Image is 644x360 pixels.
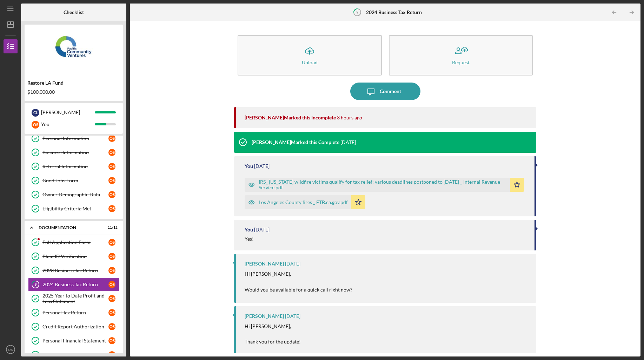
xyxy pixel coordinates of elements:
time: 2025-09-30 23:53 [285,261,300,267]
div: Documentation [39,225,100,230]
div: Good Jobs Form [42,178,108,183]
time: 2025-10-02 21:44 [340,139,356,145]
div: Balance Sheet [42,352,108,358]
text: OS [8,348,13,352]
a: Plaid ID VerificationOS [28,249,119,263]
img: Product logo [25,28,123,70]
a: Good Jobs FormOS [28,174,119,188]
a: 2025 Year to Date Profit and Loss StatementOS [28,292,119,306]
button: Comment [350,83,420,100]
button: Upload [238,35,382,76]
div: [PERSON_NAME] [245,313,284,319]
div: Request [452,60,470,65]
div: Restore LA Fund [27,80,120,86]
div: O S [108,281,115,288]
div: You [245,227,253,233]
div: Owner Demographic Data [42,192,108,197]
div: O S [108,253,115,260]
a: 2023 Business Tax ReturnOS [28,263,119,277]
time: 2025-09-30 23:50 [285,313,300,319]
div: IRS_ [US_STATE] wildfire victims qualify for tax relief; various deadlines postponed to [DATE] _ ... [259,179,506,190]
div: Credit Report Authorization [42,324,108,329]
div: $100,000.00 [27,89,120,95]
div: C L [32,109,39,117]
div: O S [108,239,115,246]
a: Business InformationOS [28,145,119,159]
div: O S [108,337,115,344]
div: 11 / 12 [105,225,118,230]
div: O S [108,135,115,142]
p: Hi [PERSON_NAME], Would you be available for a quick call right now? [245,270,352,294]
a: Referral InformationOS [28,159,119,174]
div: Personal Information [42,136,108,141]
div: 2024 Business Tax Return [42,282,108,287]
div: O S [108,149,115,156]
div: O S [108,205,115,212]
tspan: 9 [34,282,37,287]
div: Referral Information [42,164,108,169]
a: Personal Tax ReturnOS [28,306,119,320]
a: Full Application FormOS [28,235,119,249]
div: You [41,118,95,130]
div: O S [108,191,115,198]
div: O S [108,163,115,170]
a: Personal InformationOS [28,131,119,145]
button: Los Angeles County fires _ FTB.ca.gov.pdf [245,195,365,209]
button: Request [389,35,533,76]
div: Personal Financial Statement [42,338,108,343]
div: [PERSON_NAME] [245,261,284,267]
a: Eligibility Criteria MetOS [28,202,119,216]
div: Los Angeles County fires _ FTB.ca.gov.pdf [259,199,348,205]
div: [PERSON_NAME] Marked this Complete [252,139,339,145]
button: IRS_ [US_STATE] wildfire victims qualify for tax relief; various deadlines postponed to [DATE] _ ... [245,178,524,192]
a: Credit Report AuthorizationOS [28,320,119,334]
b: Checklist [64,9,84,15]
div: O S [108,351,115,358]
div: O S [108,323,115,330]
div: Upload [302,60,318,65]
div: You [245,163,253,169]
div: Eligibility Criteria Met [42,206,108,211]
div: O S [108,295,115,302]
div: Plaid ID Verification [42,254,108,259]
div: Yes! [245,236,254,242]
div: Full Application Form [42,240,108,245]
div: Personal Tax Return [42,310,108,315]
b: 2024 Business Tax Return [366,9,422,15]
a: 92024 Business Tax ReturnOS [28,277,119,292]
div: O S [108,267,115,274]
a: Owner Demographic DataOS [28,188,119,202]
button: OS [4,342,18,356]
div: Business Information [42,150,108,155]
div: [PERSON_NAME] [41,106,95,118]
a: Personal Financial StatementOS [28,334,119,348]
div: 2025 Year to Date Profit and Loss Statement [42,293,108,304]
div: 2023 Business Tax Return [42,268,108,273]
div: O S [108,177,115,184]
tspan: 9 [356,10,359,14]
div: [PERSON_NAME] Marked this Incomplete [245,115,336,120]
div: O S [108,309,115,316]
div: Comment [380,83,401,100]
time: 2025-10-01 00:06 [254,163,270,169]
time: 2025-09-30 23:59 [254,227,270,233]
time: 2025-10-09 15:58 [337,115,362,120]
div: O S [32,121,39,129]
